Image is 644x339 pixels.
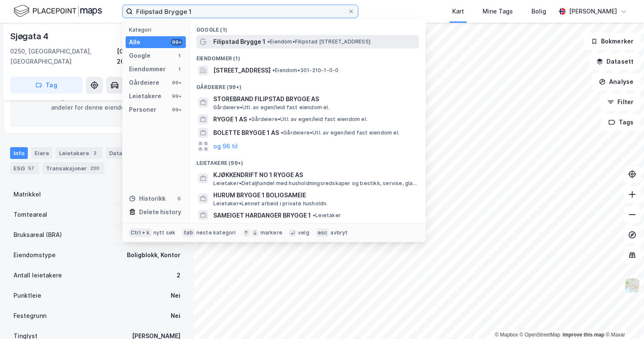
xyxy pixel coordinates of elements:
div: Delete history [139,207,181,217]
div: 99+ [171,79,182,86]
span: Leietaker • Detaljhandel med husholdningsredskaper og bestikk, servise, glassvarer, porselen og k... [213,180,417,187]
span: Gårdeiere • Utl. av egen/leid fast eiendom el. [213,104,330,111]
div: 230 [89,164,101,172]
div: Gårdeiere (99+) [190,77,426,92]
div: [GEOGRAPHIC_DATA], 209/451 [117,46,184,67]
div: Datasett [106,147,137,159]
div: Eiendommer [129,64,166,74]
div: Alle [129,37,140,47]
div: Festegrunn [13,311,46,321]
button: Analyse [592,73,641,90]
div: Sjøgata 4 [10,30,50,43]
button: og 96 til [213,141,238,151]
button: Tag [10,77,83,94]
img: Z [624,277,640,293]
div: Antall leietakere [13,270,62,280]
div: avbryt [330,229,348,236]
div: Google [129,51,150,61]
div: markere [260,229,282,236]
div: Leietakere [56,147,102,159]
a: OpenStreetMap [520,332,561,338]
div: velg [298,229,309,236]
div: Eiere [31,147,52,159]
div: 99+ [171,93,182,100]
button: Datasett [589,53,641,70]
span: Eiendom • Filipstad [STREET_ADDRESS] [267,38,370,45]
img: logo.f888ab2527a4732fd821a326f86c7f29.svg [13,4,102,19]
span: HURUM BRYGGE 1 BOLIGSAMEIE [213,190,416,200]
iframe: Chat Widget [602,299,644,339]
div: Matrikkel [13,189,41,199]
div: Tomteareal [13,210,47,220]
div: 57 [27,164,36,172]
span: STOREBRAND FILIPSTAD BRYGGE AS [213,94,416,104]
div: Mine Tags [483,6,513,16]
div: 0250, [GEOGRAPHIC_DATA], [GEOGRAPHIC_DATA] [10,46,117,67]
span: BOLETTE BRYGGE 1 AS [213,128,279,138]
div: Personer [129,105,156,115]
div: Kontrollprogram for chat [602,299,644,339]
div: Leietakere (99+) [190,153,426,168]
span: SAMEIGET HARDANGER BRYGGE 1 [213,210,311,221]
div: tab [182,229,195,237]
button: Filter [600,94,641,110]
div: Kart [452,6,464,16]
span: Leietaker [313,212,341,219]
div: Eiendomstype [13,250,56,260]
span: Filipstad Brygge 1 [213,37,266,47]
span: Eiendom • 301-210-1-0-0 [272,67,338,74]
button: Bokmerker [584,33,641,50]
div: nytt søk [153,229,176,236]
a: Improve this map [563,332,604,338]
div: Nei [171,311,180,321]
div: Kategori [129,27,186,33]
span: Gårdeiere • Utl. av egen/leid fast eiendom el. [281,129,400,136]
a: Mapbox [495,332,518,338]
div: 2 [177,270,180,280]
div: Bruksareal (BRA) [13,230,62,240]
div: 1 [176,66,182,73]
div: [PERSON_NAME] [569,6,617,16]
div: ESG [10,162,39,174]
span: • [281,129,283,136]
span: Leietaker • Lønnet arbeid i private husholdn. [213,200,328,207]
div: 99+ [171,106,182,113]
div: Info [10,147,28,159]
div: 99+ [171,39,182,46]
span: RYGGE 1 AS [213,114,247,124]
div: Det er ingen hovedeiere med signifikante andeler for denne eiendommen [11,78,183,126]
span: KJØKKENDRIFT NO 1 RYGGE AS [213,170,416,180]
div: 0 [176,195,182,202]
div: Boligblokk, Kontor [127,250,180,260]
div: 1 [176,52,182,59]
div: Eiendommer (1) [190,48,426,64]
button: Tags [601,114,641,131]
div: Transaksjoner [43,162,105,174]
span: • [249,116,251,122]
input: Søk på adresse, matrikkel, gårdeiere, leietakere eller personer [133,5,348,18]
span: [STREET_ADDRESS] [213,65,271,75]
div: Ctrl + k [129,229,152,237]
span: Gårdeiere • Utl. av egen/leid fast eiendom el. [249,116,368,123]
div: neste kategori [196,229,236,236]
div: Historikk [129,194,166,204]
div: Leietakere [129,91,161,101]
div: Nei [171,291,180,301]
div: Bolig [531,6,546,16]
div: Google (1) [190,20,426,35]
span: • [313,212,315,218]
div: 2 [91,149,99,157]
span: • [267,38,270,45]
div: esc [316,229,329,237]
span: • [272,67,275,73]
div: Punktleie [13,291,41,301]
div: Gårdeiere [129,78,159,88]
